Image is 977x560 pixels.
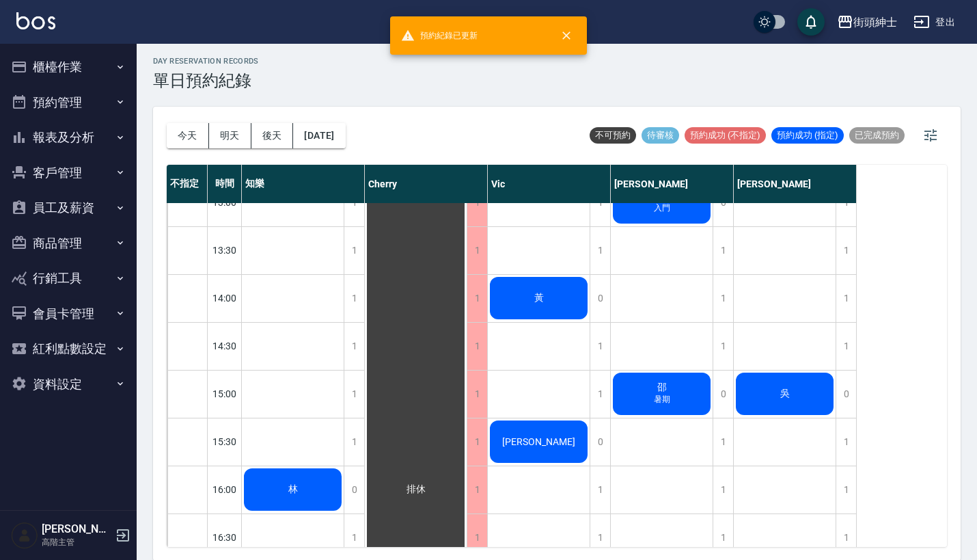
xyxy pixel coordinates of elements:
[5,296,131,332] button: 會員卡管理
[590,466,610,514] div: 1
[532,292,547,304] span: 黃
[713,323,733,370] div: 1
[488,165,611,203] div: Vic
[242,165,365,203] div: 知樂
[590,129,636,142] span: 不可預約
[713,275,733,322] div: 1
[5,85,131,120] button: 預約管理
[251,123,294,148] button: 後天
[908,10,961,35] button: 登出
[5,331,131,366] button: 紅利點數設定
[836,371,856,418] div: 0
[208,466,242,514] div: 16:00
[365,165,488,203] div: Cherry
[344,275,364,322] div: 1
[713,466,733,514] div: 1
[467,275,487,322] div: 1
[651,202,673,214] span: 入門
[590,323,610,370] div: 1
[5,190,131,226] button: 員工及薪資
[5,261,131,296] button: 行銷工具
[209,123,251,148] button: 明天
[16,12,55,29] img: Logo
[467,466,487,514] div: 1
[344,371,364,418] div: 1
[655,382,670,394] span: 邵
[713,371,733,418] div: 0
[499,436,578,447] span: [PERSON_NAME]
[651,394,673,405] span: 暑期
[208,370,242,418] div: 15:00
[836,466,856,514] div: 1
[344,323,364,370] div: 1
[836,227,856,274] div: 1
[853,14,897,31] div: 街頭紳士
[590,275,610,322] div: 0
[208,274,242,322] div: 14:00
[467,227,487,274] div: 1
[467,323,487,370] div: 1
[404,483,428,496] span: 排休
[5,366,131,402] button: 資料設定
[11,522,38,549] img: Person
[42,522,111,536] h5: [PERSON_NAME]
[713,418,733,466] div: 1
[153,57,259,66] h2: day Reservation records
[771,129,844,142] span: 預約成功 (指定)
[611,165,734,203] div: [PERSON_NAME]
[467,371,487,418] div: 1
[208,165,242,203] div: 時間
[42,536,111,548] p: 高階主管
[642,129,679,142] span: 待審核
[836,275,856,322] div: 1
[153,71,259,90] h3: 單日預約紀錄
[831,8,903,36] button: 街頭紳士
[344,418,364,466] div: 1
[467,418,487,466] div: 1
[836,323,856,370] div: 1
[713,227,733,274] div: 1
[5,49,131,85] button: 櫃檯作業
[208,322,242,370] div: 14:30
[401,29,478,42] span: 預約紀錄已更新
[590,371,610,418] div: 1
[208,226,242,274] div: 13:30
[344,466,364,514] div: 0
[590,418,610,466] div: 0
[208,418,242,466] div: 15:30
[797,8,825,36] button: save
[836,418,856,466] div: 1
[849,129,905,142] span: 已完成預約
[286,483,301,496] span: 林
[551,21,581,51] button: close
[167,165,208,203] div: 不指定
[685,129,766,142] span: 預約成功 (不指定)
[167,123,209,148] button: 今天
[734,165,857,203] div: [PERSON_NAME]
[590,227,610,274] div: 1
[5,155,131,191] button: 客戶管理
[344,227,364,274] div: 1
[5,120,131,155] button: 報表及分析
[5,226,131,261] button: 商品管理
[778,388,793,400] span: 吳
[293,123,345,148] button: [DATE]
